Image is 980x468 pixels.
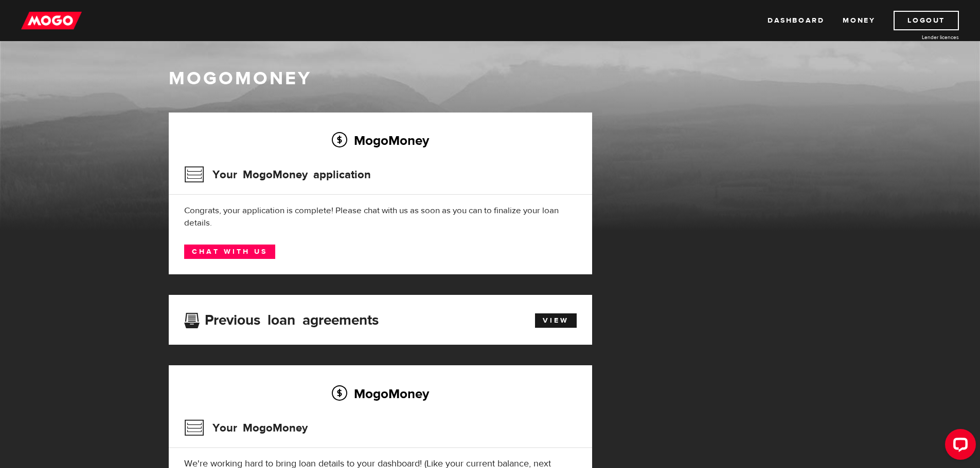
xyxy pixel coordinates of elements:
img: mogo_logo-11ee424be714fa7cbb0f0f49df9e16ec.png [21,11,82,30]
a: Money [843,11,875,30]
h2: MogoMoney [184,129,577,151]
h2: MogoMoney [184,383,577,404]
a: Chat with us [184,245,275,259]
h1: MogoMoney [169,68,812,89]
h3: Your MogoMoney application [184,161,371,188]
iframe: LiveChat chat widget [937,425,980,468]
h3: Your MogoMoney [184,415,308,441]
div: Congrats, your application is complete! Please chat with us as soon as you can to finalize your l... [184,204,577,229]
h3: Previous loan agreements [184,312,379,325]
a: View [535,313,577,328]
a: Lender licences [882,33,959,41]
a: Logout [894,11,959,30]
a: Dashboard [768,11,824,30]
